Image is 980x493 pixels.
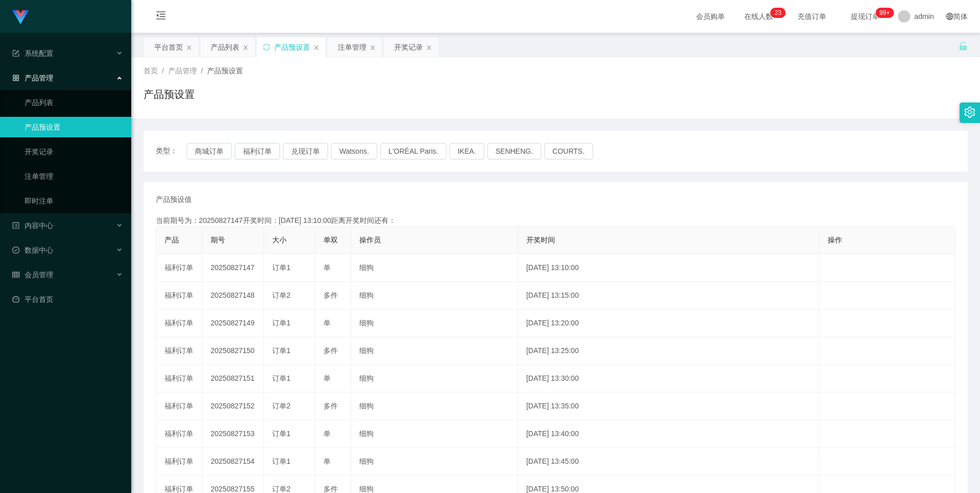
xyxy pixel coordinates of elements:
[518,337,820,365] td: [DATE] 13:25:00
[370,45,376,51] i: 图标: close
[351,393,518,420] td: 细狗
[792,13,831,20] span: 充值订单
[351,365,518,393] td: 细狗
[12,10,29,25] img: logo.9652507e.png
[25,117,123,137] a: 产品预设置
[518,420,820,448] td: [DATE] 13:40:00
[202,393,264,420] td: 20250827152
[351,337,518,365] td: 细狗
[351,448,518,476] td: 细狗
[774,8,778,18] p: 2
[263,44,270,51] i: 图标: sync
[202,337,264,365] td: 20250827150
[283,143,328,159] button: 兑现订单
[272,236,287,244] span: 大小
[187,143,232,159] button: 商城订单
[156,393,202,420] td: 福利订单
[323,374,331,382] span: 单
[323,291,338,299] span: 多件
[165,236,179,244] span: 产品
[211,37,239,57] div: 产品列表
[156,143,187,159] span: 类型：
[846,13,885,20] span: 提现订单
[211,236,225,244] span: 期号
[323,402,338,410] span: 多件
[25,191,123,211] a: 即时注单
[964,107,975,118] i: 图标: setting
[156,337,202,365] td: 福利订单
[323,485,338,493] span: 多件
[323,263,331,272] span: 单
[450,143,484,159] button: IKEA.
[202,310,264,337] td: 20250827149
[272,429,291,438] span: 订单1
[313,45,319,51] i: 图标: close
[156,310,202,337] td: 福利订单
[272,319,291,327] span: 订单1
[338,37,366,57] div: 注单管理
[156,365,202,393] td: 福利订单
[323,236,338,244] span: 单双
[770,8,785,18] sup: 23
[235,143,280,159] button: 福利订单
[12,221,53,230] span: 内容中心
[186,45,192,51] i: 图标: close
[272,485,291,493] span: 订单2
[272,263,291,272] span: 订单1
[272,291,291,299] span: 订单2
[168,67,197,75] span: 产品管理
[156,420,202,448] td: 福利订单
[323,319,331,327] span: 单
[25,141,123,162] a: 开奖记录
[778,8,782,18] p: 3
[154,37,183,57] div: 平台首页
[323,457,331,465] span: 单
[202,420,264,448] td: 20250827153
[12,271,53,279] span: 会员管理
[323,346,338,355] span: 多件
[12,289,123,310] a: 图标: dashboard平台首页
[958,42,968,51] i: 图标: unlock
[12,246,53,254] span: 数据中心
[272,374,291,382] span: 订单1
[144,1,178,33] i: 图标: menu-fold
[946,13,953,20] i: 图标: global
[12,222,19,229] i: 图标: profile
[272,457,291,465] span: 订单1
[518,310,820,337] td: [DATE] 13:20:00
[156,448,202,476] td: 福利订单
[351,310,518,337] td: 细狗
[201,67,203,75] span: /
[518,448,820,476] td: [DATE] 13:45:00
[331,143,377,159] button: Watsons.
[12,246,19,254] i: 图标: check-circle-o
[274,37,310,57] div: 产品预设置
[25,92,123,113] a: 产品列表
[875,8,894,18] sup: 978
[202,282,264,310] td: 20250827148
[162,67,164,75] span: /
[518,365,820,393] td: [DATE] 13:30:00
[487,143,541,159] button: SENHENG.
[25,166,123,187] a: 注单管理
[359,236,381,244] span: 操作员
[12,49,53,57] span: 系统配置
[202,448,264,476] td: 20250827154
[426,45,432,51] i: 图标: close
[202,254,264,282] td: 20250827147
[544,143,593,159] button: COURTS.
[202,365,264,393] td: 20250827151
[207,67,243,75] span: 产品预设置
[828,236,842,244] span: 操作
[144,67,158,75] span: 首页
[518,393,820,420] td: [DATE] 13:35:00
[156,282,202,310] td: 福利订单
[272,402,291,410] span: 订单2
[351,254,518,282] td: 细狗
[394,37,423,57] div: 开奖记录
[156,215,955,226] div: 当前期号为：20250827147开奖时间：[DATE] 13:10:00距离开奖时间还有：
[156,194,192,205] span: 产品预设值
[518,282,820,310] td: [DATE] 13:15:00
[12,271,19,278] i: 图标: table
[12,74,19,81] i: 图标: appstore-o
